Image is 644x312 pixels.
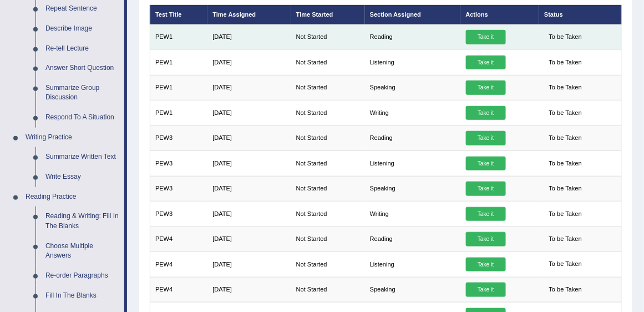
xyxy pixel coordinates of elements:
a: Take it [466,131,506,145]
td: PEW1 [150,100,207,125]
td: Not Started [291,151,365,176]
td: Not Started [291,202,365,227]
td: Speaking [365,75,461,100]
td: PEW1 [150,24,207,49]
th: Actions [460,5,539,24]
a: Reading & Writing: Fill In The Blanks [40,207,124,236]
td: Not Started [291,100,365,125]
th: Status [539,5,622,24]
span: To be Taken [544,30,586,44]
a: Take it [466,283,506,297]
td: Reading [365,24,461,49]
span: To be Taken [544,56,586,70]
td: PEW3 [150,202,207,227]
td: Speaking [365,277,461,302]
a: Choose Multiple Answers [40,236,124,266]
a: Take it [466,182,506,196]
span: To be Taken [544,106,586,120]
td: PEW1 [150,50,207,75]
td: [DATE] [207,176,291,201]
span: To be Taken [544,80,586,95]
td: [DATE] [207,24,291,49]
td: Speaking [365,176,461,201]
td: Writing [365,202,461,227]
a: Fill In The Blanks [40,286,124,306]
a: Re-tell Lecture [40,39,124,59]
td: PEW3 [150,125,207,150]
a: Take it [466,30,506,44]
a: Re-order Paragraphs [40,266,124,286]
span: To be Taken [544,182,586,196]
a: Take it [466,56,506,70]
a: Take it [466,80,506,95]
span: To be Taken [544,283,586,297]
td: Not Started [291,176,365,201]
a: Writing Practice [21,128,124,148]
a: Write Essay [40,167,124,187]
span: To be Taken [544,232,586,246]
th: Test Title [150,5,207,24]
a: Respond To A Situation [40,108,124,128]
td: [DATE] [207,151,291,176]
a: Take it [466,207,506,222]
a: Take it [466,106,506,120]
td: Listening [365,151,461,176]
td: Not Started [291,277,365,302]
td: PEW3 [150,151,207,176]
th: Time Assigned [207,5,291,24]
td: PEW1 [150,75,207,100]
span: To be Taken [544,207,586,222]
td: PEW4 [150,277,207,302]
a: Answer Short Question [40,58,124,78]
td: Not Started [291,227,365,251]
a: Take it [466,232,506,246]
span: To be Taken [544,157,586,171]
td: Listening [365,252,461,277]
td: [DATE] [207,125,291,150]
td: Not Started [291,252,365,277]
a: Summarize Written Text [40,147,124,167]
a: Take it [466,258,506,272]
td: [DATE] [207,252,291,277]
td: Not Started [291,75,365,100]
td: Not Started [291,125,365,150]
td: PEW4 [150,227,207,251]
td: Listening [365,50,461,75]
td: Writing [365,100,461,125]
th: Time Started [291,5,365,24]
td: Reading [365,125,461,150]
span: To be Taken [544,258,586,272]
td: PEW4 [150,252,207,277]
td: [DATE] [207,202,291,227]
a: Describe Image [40,19,124,39]
a: Take it [466,157,506,171]
td: [DATE] [207,50,291,75]
span: To be Taken [544,131,586,145]
td: Reading [365,227,461,251]
a: Summarize Group Discussion [40,78,124,108]
td: Not Started [291,24,365,49]
td: [DATE] [207,277,291,302]
td: PEW3 [150,176,207,201]
td: [DATE] [207,75,291,100]
td: Not Started [291,50,365,75]
a: Reading Practice [21,187,124,207]
th: Section Assigned [365,5,461,24]
td: [DATE] [207,100,291,125]
td: [DATE] [207,227,291,251]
